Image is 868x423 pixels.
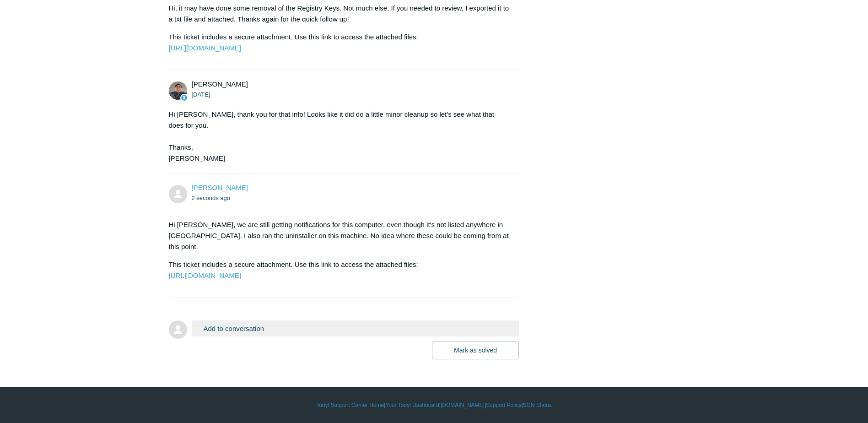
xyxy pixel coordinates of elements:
[385,401,439,409] a: Your Todyl Dashboard
[192,184,248,191] span: Patrick Kerr
[169,401,700,409] div: | | | |
[169,32,510,54] p: This ticket includes a secure attachment. Use this link to access the attached files:
[441,401,485,409] a: [DOMAIN_NAME]
[192,184,248,191] a: [PERSON_NAME]
[192,320,519,336] button: Add to conversation
[523,401,552,409] a: SGN Status
[169,219,510,252] p: Hi [PERSON_NAME], we are still getting notifications for this computer, even though it's not list...
[486,401,521,409] a: Support Policy
[169,259,510,281] p: This ticket includes a secure attachment. Use this link to access the attached files:
[169,271,241,279] a: [URL][DOMAIN_NAME]
[192,195,231,201] time: 09/30/2025, 10:03
[169,3,510,25] p: Hi, it may have done some removal of the Registry Keys. Not much else. If you needed to review, I...
[192,80,248,88] span: Matt Robinson
[169,109,510,164] div: Hi [PERSON_NAME], thank you for that info! Looks like it did do a little minor cleanup so let's s...
[432,341,519,359] button: Mark as solved
[169,44,241,52] a: [URL][DOMAIN_NAME]
[192,91,210,98] time: 09/18/2025, 08:36
[316,401,384,409] a: Todyl Support Center Home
